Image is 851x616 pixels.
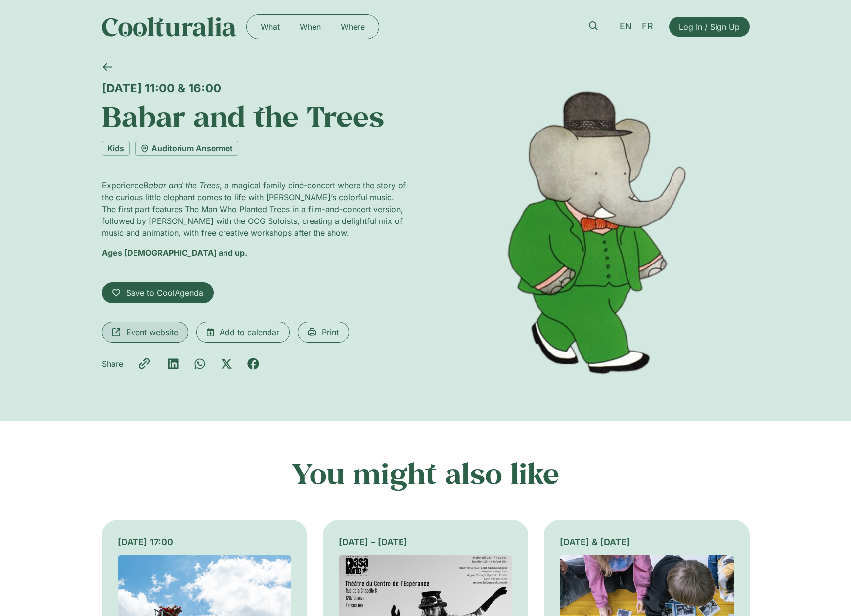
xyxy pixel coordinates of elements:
[135,141,238,156] a: Auditorium Ansermet
[615,19,637,34] a: EN
[679,21,740,33] span: Log In / Sign Up
[196,322,290,343] a: Add to calendar
[251,19,375,35] nav: Menu
[102,99,406,133] h1: Babar and the Trees
[143,180,220,190] em: Babar and the Trees
[247,358,259,370] div: Share on facebook
[102,322,188,343] a: Event website
[290,19,331,35] a: When
[126,287,203,299] span: Save to CoolAgenda
[102,282,214,303] a: Save to CoolAgenda
[118,535,291,549] div: [DATE] 17:00
[102,141,130,156] a: Kids
[102,456,750,490] h2: You might also like
[560,535,733,549] div: [DATE] & [DATE]
[220,326,279,338] span: Add to calendar
[637,19,658,34] a: FR
[251,19,290,35] a: What
[102,179,406,239] p: Experience , a magical family ciné-concert where the story of the curious little elephant comes t...
[322,326,339,338] span: Print
[102,358,123,370] p: Share
[102,248,247,258] strong: Ages [DEMOGRAPHIC_DATA] and up.
[642,21,653,32] span: FR
[221,358,232,370] div: Share on x-twitter
[669,17,750,37] a: Log In / Sign Up
[620,21,632,32] span: EN
[339,535,512,549] div: [DATE] – [DATE]
[126,326,178,338] span: Event website
[298,322,349,343] a: Print
[331,19,375,35] a: Where
[102,81,406,95] div: [DATE] 11:00 & 16:00
[194,358,206,370] div: Share on whatsapp
[167,358,179,370] div: Share on linkedin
